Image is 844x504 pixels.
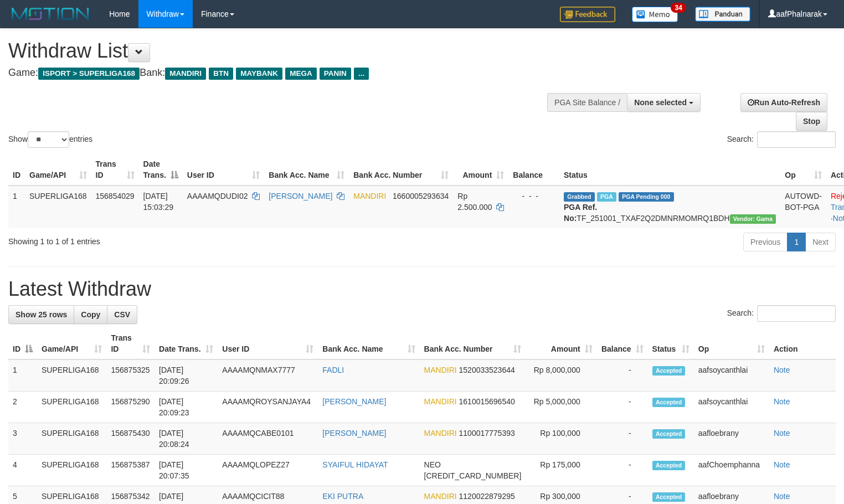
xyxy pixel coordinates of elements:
td: - [597,359,648,392]
a: [PERSON_NAME] [269,192,332,200]
td: AAAAMQCABE0101 [218,423,318,455]
td: 2 [8,392,37,423]
th: ID [8,154,25,186]
span: Copy 5859459223534313 to clipboard [424,471,522,480]
a: Note [774,429,790,438]
td: Rp 100,000 [526,423,596,455]
span: Copy 1610015696540 to clipboard [459,397,515,406]
td: [DATE] 20:07:35 [155,455,218,486]
td: 156875290 [106,392,155,423]
td: [DATE] 20:09:23 [155,392,218,423]
span: [DATE] 15:03:29 [143,192,174,212]
span: MANDIRI [424,429,457,438]
td: SUPERLIGA168 [37,359,106,392]
span: None selected [634,98,687,107]
span: BTN [209,68,233,80]
td: SUPERLIGA168 [25,186,91,228]
span: 34 [671,3,686,13]
div: - - - [513,191,555,202]
span: Copy [81,310,100,319]
td: Rp 5,000,000 [526,392,596,423]
img: Button%20Memo.svg [632,7,678,22]
span: Accepted [652,398,686,407]
span: Accepted [652,492,686,502]
span: Accepted [652,366,686,376]
a: Run Auto-Refresh [740,93,827,112]
span: MANDIRI [424,492,457,501]
a: Stop [796,112,827,131]
td: 1 [8,359,37,392]
a: CSV [107,305,137,324]
img: panduan.png [695,7,750,22]
th: Bank Acc. Number: activate to sort column ascending [349,154,453,186]
th: Balance [508,154,559,186]
span: Show 25 rows [16,310,67,319]
div: Showing 1 to 1 of 1 entries [8,232,343,247]
span: Copy 1660005293634 to clipboard [393,192,449,200]
th: Game/API: activate to sort column ascending [37,328,106,359]
span: Vendor URL: https://trx31.1velocity.biz [730,214,776,224]
input: Search: [757,305,836,322]
td: AAAAMQNMAX7777 [218,359,318,392]
a: FADLI [322,366,344,374]
span: Accepted [652,461,686,470]
a: Next [805,233,836,251]
td: 156875430 [106,423,155,455]
td: 156875387 [106,455,155,486]
span: Grabbed [564,192,595,202]
a: SYAIFUL HIDAYAT [322,460,388,469]
td: aafsoycanthlai [694,392,769,423]
a: Note [774,460,790,469]
img: Feedback.jpg [560,7,615,22]
h1: Latest Withdraw [8,278,836,300]
span: PGA Pending [619,192,674,202]
td: SUPERLIGA168 [37,423,106,455]
a: Note [774,492,790,501]
th: Amount: activate to sort column ascending [526,328,596,359]
td: Rp 175,000 [526,455,596,486]
th: Bank Acc. Name: activate to sort column ascending [264,154,349,186]
a: Previous [743,233,788,251]
button: None selected [627,93,701,112]
span: Copy 1120022879295 to clipboard [459,492,515,501]
span: CSV [114,310,130,319]
span: ... [354,68,369,80]
td: TF_251001_TXAF2Q2DMNRMOMRQ1BDH [559,186,780,228]
td: aafChoemphanna [694,455,769,486]
span: 156854029 [96,192,135,200]
th: Status: activate to sort column ascending [648,328,694,359]
select: Showentries [28,131,69,148]
label: Search: [727,305,836,322]
h1: Withdraw List [8,40,552,62]
td: SUPERLIGA168 [37,455,106,486]
span: AAAAMQDUDI02 [187,192,248,200]
th: Trans ID: activate to sort column ascending [91,154,139,186]
span: ISPORT > SUPERLIGA168 [38,68,140,80]
span: MANDIRI [353,192,386,200]
td: Rp 8,000,000 [526,359,596,392]
span: Copy 1520033523644 to clipboard [459,366,515,374]
a: Show 25 rows [8,305,74,324]
th: Amount: activate to sort column ascending [453,154,508,186]
th: Trans ID: activate to sort column ascending [106,328,155,359]
th: Action [769,328,836,359]
td: 156875325 [106,359,155,392]
a: [PERSON_NAME] [322,429,386,438]
th: Date Trans.: activate to sort column descending [139,154,183,186]
a: Note [774,397,790,406]
th: Game/API: activate to sort column ascending [25,154,91,186]
h4: Game: Bank: [8,68,552,79]
input: Search: [757,131,836,148]
td: aafloebrany [694,423,769,455]
td: SUPERLIGA168 [37,392,106,423]
th: Op: activate to sort column ascending [694,328,769,359]
td: [DATE] 20:08:24 [155,423,218,455]
td: 4 [8,455,37,486]
th: Bank Acc. Name: activate to sort column ascending [318,328,419,359]
td: aafsoycanthlai [694,359,769,392]
a: [PERSON_NAME] [322,397,386,406]
th: Date Trans.: activate to sort column ascending [155,328,218,359]
span: Marked by aafsoycanthlai [597,192,616,202]
a: 1 [787,233,806,251]
span: Accepted [652,429,686,439]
